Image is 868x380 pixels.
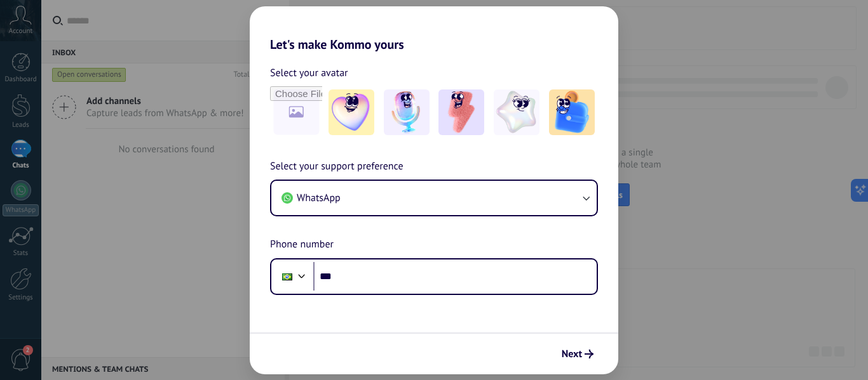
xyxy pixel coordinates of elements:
img: -1.jpeg [329,89,374,135]
button: WhatsApp [271,181,597,215]
span: Select your avatar [270,65,348,81]
div: Brazil: + 55 [275,263,299,290]
span: Next [562,350,582,358]
button: Next [556,343,599,365]
span: WhatsApp [297,192,341,204]
img: -3.jpeg [438,89,484,135]
img: -2.jpeg [384,89,430,135]
h2: Let's make Kommo yours [250,6,618,52]
span: Phone number [270,237,334,253]
img: -5.jpeg [549,89,595,135]
span: Select your support preference [270,159,403,175]
img: -4.jpeg [494,89,539,135]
